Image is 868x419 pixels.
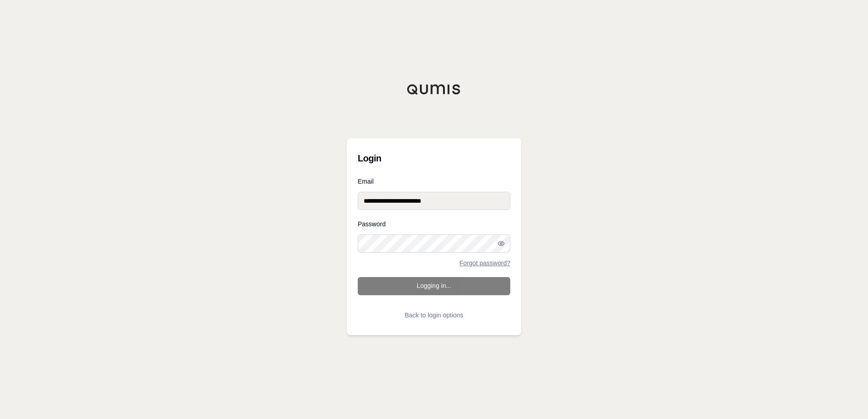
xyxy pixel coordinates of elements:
h3: Login [358,149,510,167]
label: Password [358,221,510,227]
img: Qumis [407,84,461,95]
a: Forgot password? [459,260,510,266]
label: Email [358,178,510,185]
button: Back to login options [358,306,510,324]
